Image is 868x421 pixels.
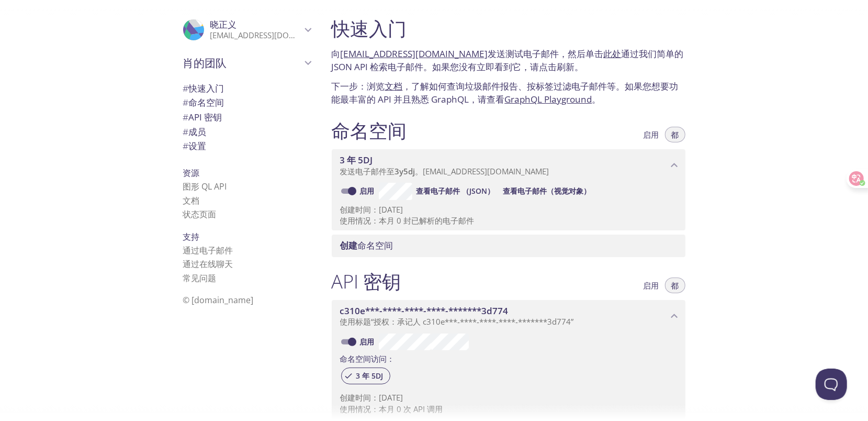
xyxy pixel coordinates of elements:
[644,280,659,291] font: 启用
[332,235,685,257] div: Create namespace
[183,294,254,306] span: © [DOMAIN_NAME]
[505,93,592,105] a: GraphQL Playground
[340,239,358,251] span: 创建
[644,129,659,140] font: 启用
[340,353,395,364] font: 命名空间访问：
[416,186,495,196] font: 查看电子邮件 （JSON）
[183,272,217,284] font: 常见问题
[175,13,319,47] div: Xiao zhengyi
[816,369,847,400] iframe: Help Scout Beacon - Open
[183,111,222,123] font: API 密钥
[340,166,549,176] font: 发送电子邮件至 。[EMAIL_ADDRESS][DOMAIN_NAME]
[340,215,475,226] font: 使用情况：本月 0 封已解析的电子邮件
[332,149,685,182] div: 3y5dj namespace
[183,208,217,220] a: 状态页面
[341,368,390,384] div: 3 年 5DJ
[183,195,200,206] a: 文档
[210,18,237,30] font: 晓正义
[340,239,393,251] font: 命名空间
[183,96,189,108] span: #
[175,139,319,153] div: Team Settings
[175,95,319,110] div: Namespaces
[175,81,319,96] div: Quickstart
[356,371,384,381] font: 3 年 5DJ
[210,30,301,41] p: [EMAIL_ADDRESS][DOMAIN_NAME]
[671,280,679,291] font: 都
[332,80,679,106] font: 下一步：浏览 ，了解如何查询垃圾邮件报告、按标签过滤电子邮件等。如果您想要功能最丰富的 API 并且熟悉 GraphQL，请查看 。
[332,15,407,41] font: 快速入门
[340,404,443,414] font: 使用情况：本月 0 次 API 调用
[175,49,319,76] div: Xiao's team
[183,245,233,256] font: 通过电子邮件
[183,96,224,108] font: 命名空间
[183,167,200,179] font: 资源
[385,80,403,92] a: 文档
[183,126,189,138] span: #
[183,231,200,242] font: 支持
[183,82,189,94] span: #
[183,126,207,138] font: 成员
[637,278,666,293] button: 启用
[332,48,684,73] font: 向 发送测试电子邮件，然后单击 通过我们简单的 JSON API 检索电子邮件。如果您没有立即看到它，请点击刷新。
[499,183,595,200] button: 查看电子邮件（视觉对象）
[604,48,622,60] a: 此处
[665,127,685,142] button: 都
[665,278,685,293] button: 都
[183,140,207,152] font: 设置
[360,337,375,347] font: 启用
[340,392,403,403] font: 创建时间：[DATE]
[183,111,189,123] span: #
[183,82,224,94] font: 快速入门
[183,258,233,270] font: 通过在线聊天
[183,140,189,152] span: #
[175,110,319,125] div: API Keys
[332,268,401,294] font: API 密钥
[395,166,415,176] span: 3y5dj
[175,125,319,139] div: Members
[360,186,375,196] font: 启用
[340,204,403,215] font: 创建时间：[DATE]
[340,154,373,166] font: 3 年 5DJ
[183,181,227,192] a: 图形 QL API
[332,117,407,143] font: 命名空间
[412,183,499,200] button: 查看电子邮件 （JSON）
[341,48,488,60] a: [EMAIL_ADDRESS][DOMAIN_NAME]
[671,129,679,140] font: 都
[183,55,227,70] font: 肖的团队
[503,186,591,196] font: 查看电子邮件（视觉对象）
[637,127,666,142] button: 启用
